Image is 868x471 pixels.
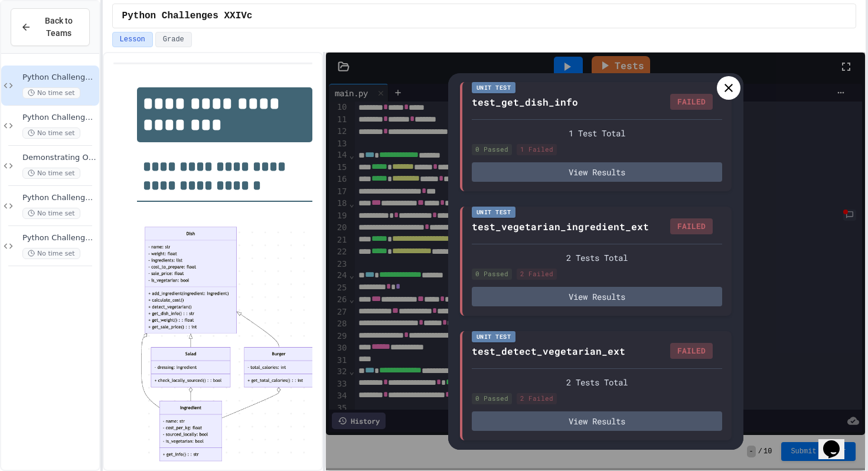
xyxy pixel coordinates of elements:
[22,73,97,83] span: Python Challenges XXIVc
[472,393,512,404] div: 0 Passed
[472,376,722,388] div: 2 Tests Total
[22,127,80,139] span: No time set
[22,153,97,163] span: Demonstrating OOP Principles Task
[670,94,713,110] div: FAILED
[472,411,722,431] button: View Results
[472,127,722,139] div: 1 Test Total
[818,424,856,459] iframe: chat widget
[472,95,578,109] div: test_get_dish_info
[472,269,512,280] div: 0 Passed
[22,193,97,203] span: Python Challenges XXIV
[155,32,192,47] button: Grade
[670,343,713,359] div: FAILED
[38,15,80,40] span: Back to Teams
[517,269,557,280] div: 2 Failed
[22,87,80,99] span: No time set
[11,8,90,46] button: Back to Teams
[472,344,625,358] div: test_detect_vegetarian_ext
[22,233,97,243] span: Python Challenges VIIc
[670,218,713,235] div: FAILED
[472,82,516,93] div: Unit Test
[472,331,516,342] div: Unit Test
[517,393,557,404] div: 2 Failed
[517,144,557,155] div: 1 Failed
[22,208,80,219] span: No time set
[472,207,516,218] div: Unit Test
[472,162,722,182] button: View Results
[472,287,722,306] button: View Results
[122,9,253,23] span: Python Challenges XXIVc
[112,32,153,47] button: Lesson
[22,248,80,259] span: No time set
[472,144,512,155] div: 0 Passed
[472,220,649,234] div: test_vegetarian_ingredient_ext
[472,251,722,264] div: 2 Tests Total
[22,113,97,123] span: Python Challenges XXIVb
[22,168,80,179] span: No time set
